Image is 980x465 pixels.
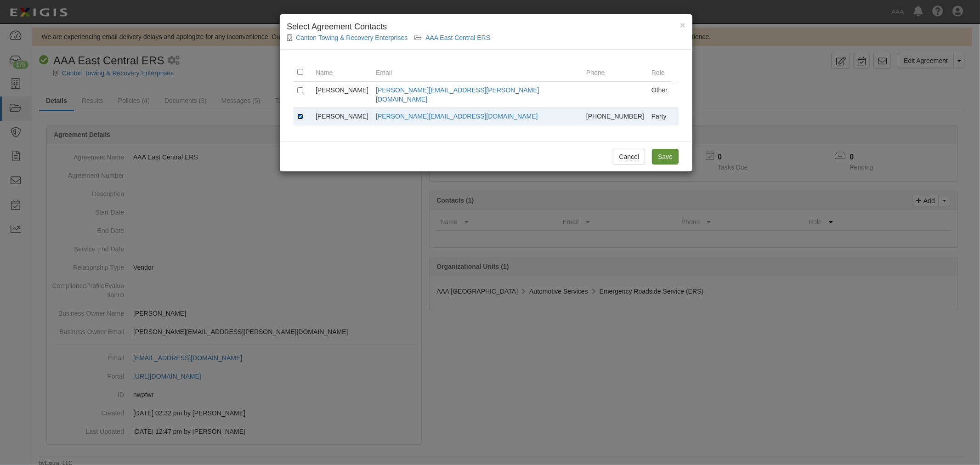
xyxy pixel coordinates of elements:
[376,86,539,103] a: [PERSON_NAME][EMAIL_ADDRESS][PERSON_NAME][DOMAIN_NAME]
[583,63,648,81] th: Phone
[376,113,538,120] a: [PERSON_NAME][EMAIL_ADDRESS][DOMAIN_NAME]
[312,81,372,108] td: [PERSON_NAME]
[613,149,645,164] button: Cancel
[648,63,671,81] th: Role
[425,34,490,41] a: AAA East Central ERS
[648,81,671,108] td: Other
[312,63,372,81] th: Name
[287,21,685,33] h4: Select Agreement Contacts
[372,63,583,81] th: Email
[312,108,372,125] td: [PERSON_NAME]
[680,20,685,30] span: ×
[583,108,648,125] td: [PHONE_NUMBER]
[680,20,685,30] button: Close
[296,34,408,41] a: Canton Towing & Recovery Enterprises
[652,149,679,164] input: Save
[648,108,671,125] td: Party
